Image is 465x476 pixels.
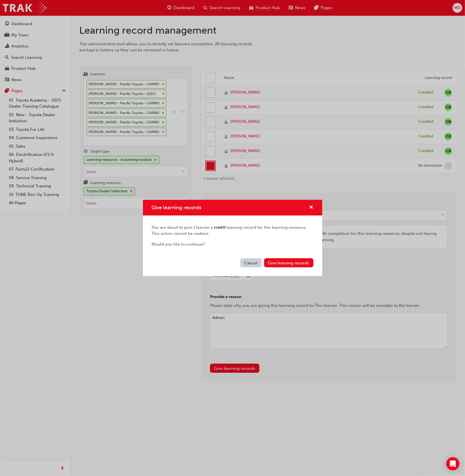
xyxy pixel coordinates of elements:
button: cross-icon [309,204,313,211]
span: credit [213,225,227,230]
div: Open Intercom Messenger [446,457,459,470]
button: Give learning records [264,258,313,267]
div: Give learning records [143,200,322,276]
div: You are about to give 1 learner a learning record for this learning resource. This action cannot ... [152,224,313,237]
span: cross-icon [309,205,313,210]
div: Would you like to continue? [152,241,313,248]
span: Give learning records [268,260,309,265]
button: Cancel [240,258,262,267]
span: Give learning records [152,204,201,211]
